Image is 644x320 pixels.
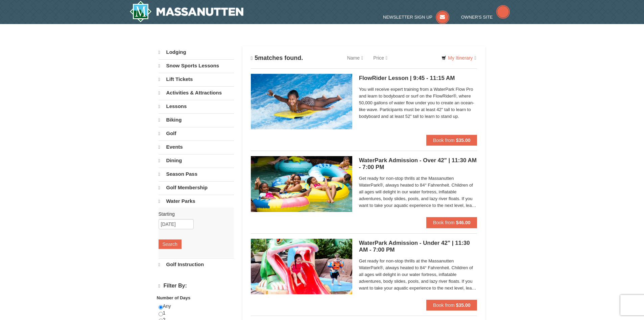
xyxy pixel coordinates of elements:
[433,137,455,143] span: Book from
[159,86,234,99] a: Activities & Attractions
[426,217,477,228] button: Book from $46.00
[159,46,234,59] a: Lodging
[159,59,234,72] a: Snow Sports Lessons
[426,135,477,146] button: Book from $35.00
[433,220,455,225] span: Book from
[426,300,477,311] button: Book from $35.00
[157,295,191,300] strong: Number of Days
[159,211,229,217] label: Starting
[159,181,234,194] a: Golf Membership
[359,258,477,292] span: Get ready for non-stop thrills at the Massanutten WaterPark®, always heated to 84° Fahrenheit. Ch...
[159,239,182,249] button: Search
[433,302,455,308] span: Book from
[359,240,477,253] h5: WaterPark Admission - Under 42" | 11:30 AM - 7:00 PM
[383,15,432,20] span: Newsletter Sign Up
[456,302,471,308] strong: $35.00
[129,1,244,22] a: Massanutten Resort
[437,53,480,63] a: My Itinerary
[159,100,234,113] a: Lessons
[359,157,477,171] h5: WaterPark Admission - Over 42" | 11:30 AM - 7:00 PM
[159,141,234,153] a: Events
[359,175,477,209] span: Get ready for non-stop thrills at the Massanutten WaterPark®, always heated to 84° Fahrenheit. Ch...
[159,195,234,208] a: Water Parks
[383,15,449,20] a: Newsletter Sign Up
[159,258,234,271] a: Golf Instruction
[461,15,493,20] span: Owner's Site
[251,156,352,212] img: 6619917-1560-394ba125.jpg
[456,220,471,225] strong: $46.00
[342,51,368,65] a: Name
[159,127,234,140] a: Golf
[159,113,234,126] a: Biking
[159,168,234,180] a: Season Pass
[359,75,477,82] h5: FlowRider Lesson | 9:45 - 11:15 AM
[359,86,477,120] span: You will receive expert training from a WaterPark Flow Pro and learn to bodyboard or surf on the ...
[129,1,244,22] img: Massanutten Resort Logo
[461,15,510,20] a: Owner's Site
[251,74,352,129] img: 6619917-216-363963c7.jpg
[251,239,352,294] img: 6619917-1570-0b90b492.jpg
[456,137,471,143] strong: $35.00
[159,154,234,167] a: Dining
[159,283,234,289] h4: Filter By:
[159,73,234,86] a: Lift Tickets
[368,51,392,65] a: Price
